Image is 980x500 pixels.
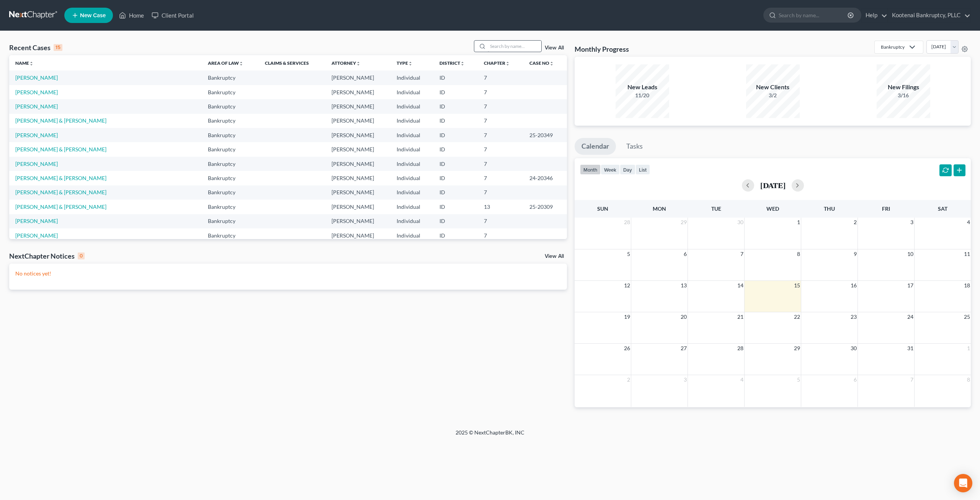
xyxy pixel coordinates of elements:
[202,114,258,128] td: Bankruptcy
[325,185,390,200] td: [PERSON_NAME]
[202,70,258,85] td: Bankruptcy
[623,218,631,227] span: 28
[202,85,258,99] td: Bankruptcy
[523,200,567,214] td: 25-20309
[575,44,629,54] h3: Monthly Progress
[239,61,243,66] i: unfold_more
[683,375,688,384] span: 3
[15,117,106,124] a: [PERSON_NAME] & [PERSON_NAME]
[433,214,478,228] td: ID
[737,312,744,321] span: 21
[966,375,971,384] span: 8
[963,249,971,259] span: 11
[54,44,62,51] div: 15
[597,205,608,212] span: Sun
[626,249,631,259] span: 5
[580,164,601,175] button: month
[793,281,801,290] span: 15
[623,312,631,321] span: 19
[623,344,631,353] span: 26
[529,60,554,66] a: Case Nounfold_more
[390,171,433,185] td: Individual
[877,83,930,92] div: New Filings
[619,138,650,155] a: Tasks
[325,128,390,142] td: [PERSON_NAME]
[202,228,258,243] td: Bankruptcy
[796,249,801,259] span: 8
[433,157,478,171] td: ID
[460,61,465,66] i: unfold_more
[680,312,688,321] span: 20
[325,157,390,171] td: [PERSON_NAME]
[545,254,564,259] a: View All
[760,181,786,189] h2: [DATE]
[15,270,561,277] p: No notices yet!
[966,344,971,353] span: 1
[15,232,58,239] a: [PERSON_NAME]
[906,344,914,353] span: 31
[433,185,478,200] td: ID
[433,171,478,185] td: ID
[478,142,523,156] td: 7
[15,89,58,95] a: [PERSON_NAME]
[766,205,779,212] span: Wed
[325,70,390,85] td: [PERSON_NAME]
[356,61,361,66] i: unfold_more
[148,8,198,22] a: Client Portal
[478,85,523,99] td: 7
[796,375,801,384] span: 5
[882,205,890,212] span: Fri
[746,83,800,92] div: New Clients
[15,175,106,181] a: [PERSON_NAME] & [PERSON_NAME]
[478,99,523,113] td: 7
[478,157,523,171] td: 7
[906,281,914,290] span: 17
[793,312,801,321] span: 22
[853,218,857,227] span: 2
[963,312,971,321] span: 25
[737,281,744,290] span: 14
[478,228,523,243] td: 7
[408,61,413,66] i: unfold_more
[15,146,106,152] a: [PERSON_NAME] & [PERSON_NAME]
[906,312,914,321] span: 24
[616,83,669,92] div: New Leads
[332,60,361,66] a: Attorneyunfold_more
[325,200,390,214] td: [PERSON_NAME]
[938,205,947,212] span: Sat
[853,249,857,259] span: 9
[910,218,914,227] span: 3
[779,8,849,22] input: Search by name...
[680,281,688,290] span: 13
[862,8,887,22] a: Help
[202,200,258,214] td: Bankruptcy
[963,281,971,290] span: 18
[824,205,835,212] span: Thu
[325,214,390,228] td: [PERSON_NAME]
[29,61,34,66] i: unfold_more
[208,60,243,66] a: Area of Lawunfold_more
[746,92,800,99] div: 3/2
[439,60,465,66] a: Districtunfold_more
[850,281,857,290] span: 16
[478,200,523,214] td: 13
[680,344,688,353] span: 27
[966,218,971,227] span: 4
[877,92,930,99] div: 3/16
[202,128,258,142] td: Bankruptcy
[433,99,478,113] td: ID
[737,218,744,227] span: 30
[620,164,635,175] button: day
[390,200,433,214] td: Individual
[325,99,390,113] td: [PERSON_NAME]
[325,228,390,243] td: [PERSON_NAME]
[390,114,433,128] td: Individual
[390,157,433,171] td: Individual
[390,85,433,99] td: Individual
[523,171,567,185] td: 24-20346
[653,205,666,212] span: Mon
[850,344,857,353] span: 30
[15,132,58,138] a: [PERSON_NAME]
[740,249,744,259] span: 7
[545,45,564,51] a: View All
